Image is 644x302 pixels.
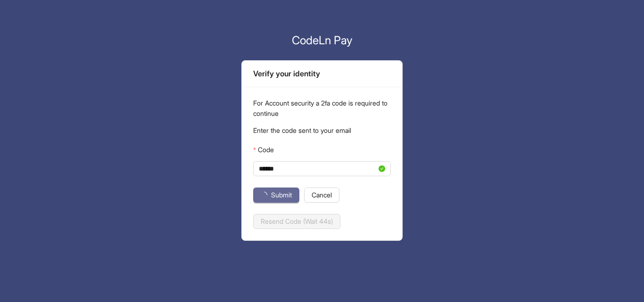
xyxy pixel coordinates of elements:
[253,214,340,229] button: Resend Code (Wait 44s)
[241,32,403,49] p: CodeLn Pay
[253,142,273,157] label: Code
[312,190,332,200] span: Cancel
[261,216,333,227] span: Resend Code (Wait 44s)
[271,190,292,200] span: Submit
[253,188,299,203] button: Submit
[253,98,391,119] p: For Account security a 2fa code is required to continue
[304,188,339,203] button: Cancel
[259,163,377,174] input: Code
[253,125,391,136] p: Enter the code sent to your email
[261,191,268,198] span: loading
[253,68,391,80] div: Verify your identity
